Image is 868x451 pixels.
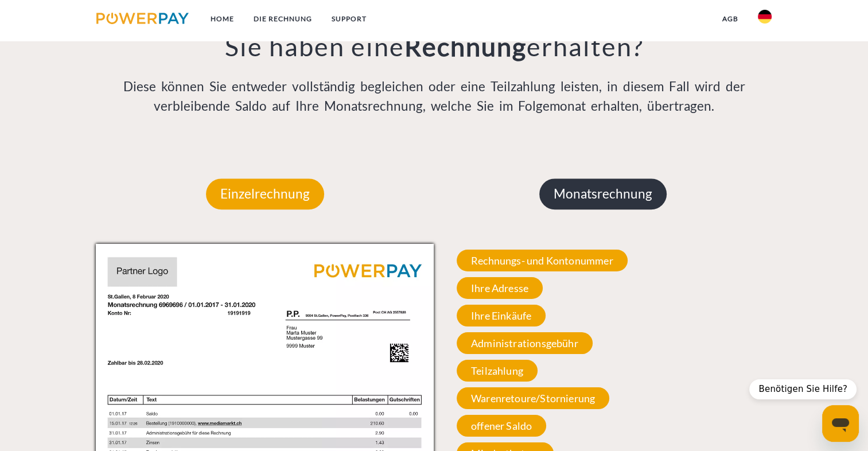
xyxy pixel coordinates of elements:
span: Ihre Einkäufe [457,305,546,326]
a: DIE RECHNUNG [244,9,322,29]
span: offener Saldo [457,415,546,437]
p: Monatsrechnung [539,178,667,209]
span: Administrationsgebühr [457,332,593,354]
b: Rechnung [404,31,526,62]
a: agb [713,9,748,29]
span: Ihre Adresse [457,277,543,299]
img: logo-powerpay.svg [96,13,189,24]
h3: Sie haben eine erhalten? [96,30,772,63]
div: Benötigen Sie Hilfe? [749,379,857,399]
p: Einzelrechnung [206,178,324,209]
span: Warenretoure/Stornierung [457,387,609,409]
a: SUPPORT [322,9,376,29]
iframe: Schaltfläche zum Öffnen des Messaging-Fensters; Konversation läuft [822,405,859,442]
a: Home [201,9,244,29]
p: Diese können Sie entweder vollständig begleichen oder eine Teilzahlung leisten, in diesem Fall wi... [96,77,772,116]
span: Teilzahlung [457,360,538,382]
img: de [758,10,772,24]
span: Rechnungs- und Kontonummer [457,250,628,271]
